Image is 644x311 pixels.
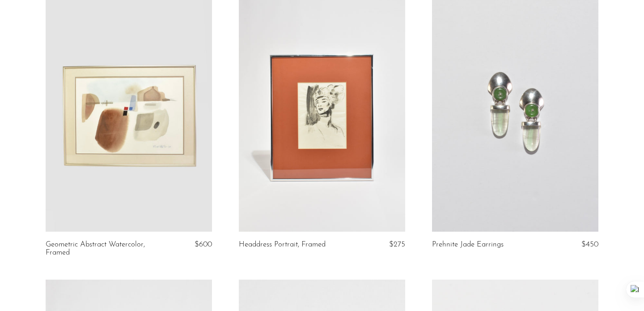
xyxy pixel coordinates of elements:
a: Headdress Portrait, Framed [239,241,326,249]
span: $600 [195,241,212,248]
a: Geometric Abstract Watercolor, Framed [46,241,157,257]
a: Prehnite Jade Earrings [432,241,504,249]
span: $275 [389,241,405,248]
span: $450 [581,241,598,248]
